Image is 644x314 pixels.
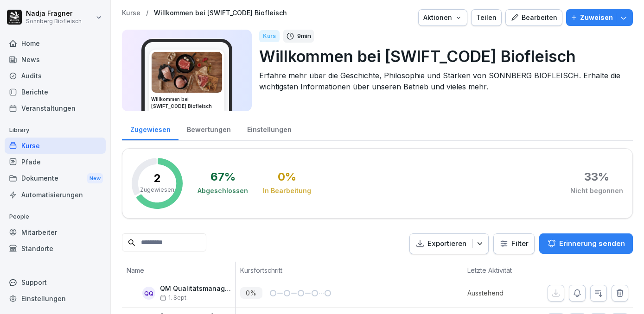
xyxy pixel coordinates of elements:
[584,171,609,182] div: 33 %
[259,30,280,42] div: Kurs
[5,35,106,51] a: Home
[427,239,466,249] p: Exportieren
[259,70,625,92] p: Erfahre mehr über die Geschichte, Philosophie und Stärken von SONNBERG BIOFLEISCH. Erhalte die wi...
[580,13,613,23] p: Zuweisen
[5,290,106,307] a: Einstellungen
[409,233,489,254] button: Exportieren
[154,173,161,184] p: 2
[471,9,502,26] button: Teilen
[476,13,497,23] div: Teilen
[26,10,82,18] p: Nadja Fragner
[5,100,106,116] a: Veranstaltungen
[240,265,373,275] p: Kursfortschritt
[5,170,106,187] div: Dokumente
[494,234,534,254] button: Filter
[570,186,623,195] div: Nicht begonnen
[539,233,633,254] button: Erinnerung senden
[140,186,174,194] p: Zugewiesen
[5,138,106,154] a: Kurse
[152,52,222,93] img: vq64qnx387vm2euztaeei3pt.png
[559,239,625,249] p: Erinnerung senden
[5,123,106,138] p: Library
[467,265,529,275] p: Letzte Aktivität
[142,287,155,300] div: QQ
[179,117,239,140] a: Bewertungen
[127,265,230,275] p: Name
[151,96,223,110] h3: Willkommen bei [SWIFT_CODE] Biofleisch
[5,209,106,224] p: People
[418,9,467,26] button: Aktionen
[87,173,103,184] div: New
[239,117,300,140] a: Einstellungen
[499,239,529,248] div: Filter
[5,51,106,68] a: News
[154,9,287,17] a: Willkommen bei [SWIFT_CODE] Biofleisch
[467,288,534,298] p: Ausstehend
[160,285,235,293] p: QM Qualitätsmanagement
[210,171,236,182] div: 67 %
[5,84,106,100] a: Berichte
[240,287,262,299] p: 0 %
[5,240,106,257] a: Standorte
[5,224,106,240] a: Mitarbeiter
[5,187,106,203] a: Automatisierungen
[297,31,311,41] p: 9 min
[5,170,106,187] a: DokumenteNew
[160,295,188,301] span: 1. Sept.
[198,186,248,195] div: Abgeschlossen
[510,13,557,23] div: Bearbeiten
[566,9,633,26] button: Zuweisen
[263,186,311,195] div: In Bearbeitung
[26,18,82,25] p: Sonnberg Biofleisch
[5,274,106,290] div: Support
[5,154,106,170] a: Pfade
[259,44,625,68] p: Willkommen bei [SWIFT_CODE] Biofleisch
[505,9,562,26] button: Bearbeiten
[5,68,106,84] a: Audits
[146,9,148,17] p: /
[122,117,179,140] a: Zugewiesen
[423,13,462,23] div: Aktionen
[122,9,140,17] a: Kurse
[278,171,296,182] div: 0 %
